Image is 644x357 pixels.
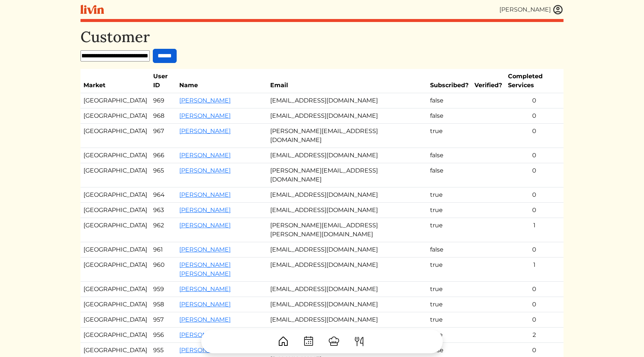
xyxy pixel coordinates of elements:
img: ChefHat-a374fb509e4f37eb0702ca99f5f64f3b6956810f32a249b33092029f8484b388.svg [328,335,340,347]
td: [EMAIL_ADDRESS][DOMAIN_NAME] [267,108,427,124]
img: CalendarDots-5bcf9d9080389f2a281d69619e1c85352834be518fbc73d9501aef674afc0d57.svg [303,335,315,347]
a: [PERSON_NAME] [PERSON_NAME] [179,261,231,277]
td: [PERSON_NAME][EMAIL_ADDRESS][PERSON_NAME][DOMAIN_NAME] [267,218,427,242]
td: 0 [505,187,563,203]
td: 962 [150,218,176,242]
td: [EMAIL_ADDRESS][DOMAIN_NAME] [267,312,427,328]
td: true [427,297,471,312]
td: 967 [150,124,176,148]
a: [PERSON_NAME] [179,152,231,159]
td: [EMAIL_ADDRESS][DOMAIN_NAME] [267,187,427,203]
td: 964 [150,187,176,203]
td: false [427,148,471,163]
td: 963 [150,203,176,218]
td: [EMAIL_ADDRESS][DOMAIN_NAME] [267,242,427,258]
img: livin-logo-a0d97d1a881af30f6274990eb6222085a2533c92bbd1e4f22c21b4f0d0e3210c.svg [80,5,104,14]
td: false [427,242,471,258]
td: [EMAIL_ADDRESS][DOMAIN_NAME] [267,93,427,108]
a: [PERSON_NAME] [179,112,231,119]
td: 0 [505,282,563,297]
td: 968 [150,108,176,124]
td: 0 [505,297,563,312]
a: [PERSON_NAME] [179,222,231,229]
a: [PERSON_NAME] [179,301,231,308]
th: Email [267,69,427,93]
td: [GEOGRAPHIC_DATA] [80,148,150,163]
a: [PERSON_NAME] [179,191,231,198]
th: Name [176,69,267,93]
td: [GEOGRAPHIC_DATA] [80,124,150,148]
div: [PERSON_NAME] [499,5,551,14]
td: 961 [150,242,176,258]
img: user_account-e6e16d2ec92f44fc35f99ef0dc9cddf60790bfa021a6ecb1c896eb5d2907b31c.svg [552,4,563,15]
td: [GEOGRAPHIC_DATA] [80,163,150,187]
td: [PERSON_NAME][EMAIL_ADDRESS][DOMAIN_NAME] [267,124,427,148]
td: true [427,203,471,218]
h1: Customer [80,28,563,46]
th: Subscribed? [427,69,471,93]
td: [GEOGRAPHIC_DATA] [80,108,150,124]
td: false [427,108,471,124]
td: [EMAIL_ADDRESS][DOMAIN_NAME] [267,297,427,312]
td: 0 [505,124,563,148]
a: [PERSON_NAME] [179,97,231,104]
td: 0 [505,163,563,187]
td: [PERSON_NAME][EMAIL_ADDRESS][DOMAIN_NAME] [267,163,427,187]
a: [PERSON_NAME] [179,316,231,323]
td: 1 [505,258,563,282]
td: true [427,218,471,242]
td: [EMAIL_ADDRESS][DOMAIN_NAME] [267,148,427,163]
td: 969 [150,93,176,108]
td: 957 [150,312,176,328]
a: [PERSON_NAME] [179,246,231,253]
td: 0 [505,312,563,328]
img: House-9bf13187bcbb5817f509fe5e7408150f90897510c4275e13d0d5fca38e0b5951.svg [277,335,289,347]
td: [GEOGRAPHIC_DATA] [80,93,150,108]
a: [PERSON_NAME] [179,167,231,174]
td: 959 [150,282,176,297]
td: true [427,282,471,297]
td: [EMAIL_ADDRESS][DOMAIN_NAME] [267,203,427,218]
td: [EMAIL_ADDRESS][DOMAIN_NAME] [267,258,427,282]
td: true [427,124,471,148]
td: 0 [505,108,563,124]
td: 960 [150,258,176,282]
td: [GEOGRAPHIC_DATA] [80,258,150,282]
td: [EMAIL_ADDRESS][DOMAIN_NAME] [267,282,427,297]
td: true [427,312,471,328]
a: [PERSON_NAME] [179,285,231,293]
td: 0 [505,148,563,163]
td: 0 [505,93,563,108]
th: Verified? [471,69,505,93]
td: [GEOGRAPHIC_DATA] [80,312,150,328]
td: false [427,163,471,187]
th: Market [80,69,150,93]
th: User ID [150,69,176,93]
td: 0 [505,203,563,218]
td: 0 [505,242,563,258]
td: 966 [150,148,176,163]
th: Completed Services [505,69,563,93]
a: [PERSON_NAME] [179,206,231,214]
td: [GEOGRAPHIC_DATA] [80,218,150,242]
td: 965 [150,163,176,187]
td: true [427,187,471,203]
td: [GEOGRAPHIC_DATA] [80,242,150,258]
td: [GEOGRAPHIC_DATA] [80,282,150,297]
a: [PERSON_NAME] [179,127,231,135]
td: 958 [150,297,176,312]
td: [GEOGRAPHIC_DATA] [80,203,150,218]
img: ForkKnife-55491504ffdb50bab0c1e09e7649658475375261d09fd45db06cec23bce548bf.svg [353,335,365,347]
td: false [427,93,471,108]
td: [GEOGRAPHIC_DATA] [80,297,150,312]
td: true [427,258,471,282]
td: 1 [505,218,563,242]
td: [GEOGRAPHIC_DATA] [80,187,150,203]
